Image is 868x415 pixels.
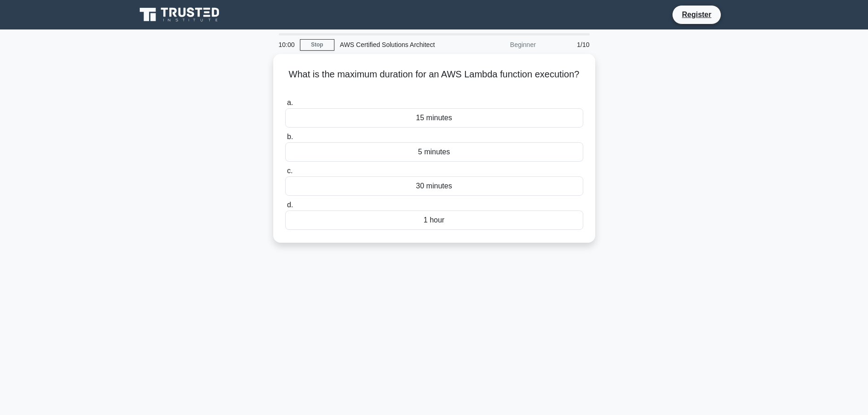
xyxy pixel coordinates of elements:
a: Stop [300,39,334,51]
div: AWS Certified Solutions Architect [334,35,461,54]
span: c. [287,167,293,175]
div: 1 hour [285,210,583,230]
div: 5 minutes [285,142,583,162]
div: 1/10 [541,35,595,54]
span: a. [287,99,293,106]
div: 30 minutes [285,176,583,196]
div: Beginner [461,35,541,54]
span: d. [287,201,293,209]
a: Register [676,9,717,20]
div: 10:00 [273,35,300,54]
span: b. [287,133,293,140]
div: 15 minutes [285,108,583,128]
h5: What is the maximum duration for an AWS Lambda function execution? [284,69,584,92]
